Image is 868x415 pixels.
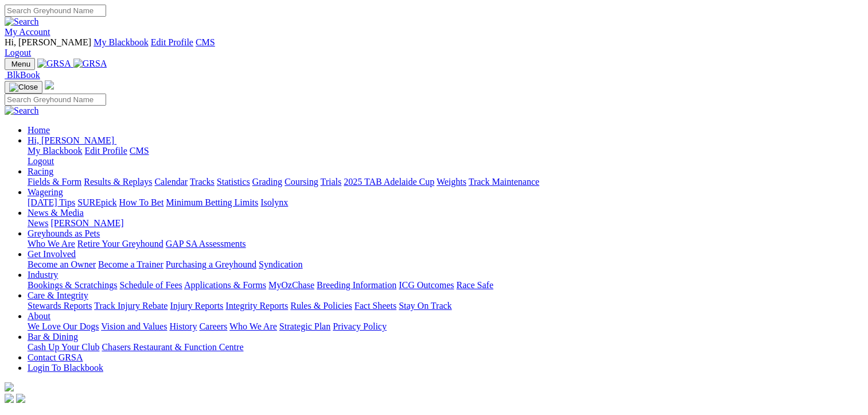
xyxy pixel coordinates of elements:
[28,197,863,208] div: Wagering
[28,259,863,270] div: Get Involved
[73,59,107,69] img: GRSA
[28,187,63,197] a: Wagering
[28,197,75,207] a: [DATE] Tips
[5,81,42,94] button: Toggle navigation
[28,146,83,156] a: My Blackbook
[399,301,451,311] a: Stay On Track
[28,352,83,362] a: Contact GRSA
[169,321,197,331] a: History
[28,218,48,228] a: News
[77,197,116,207] a: SUREpick
[285,177,318,187] a: Coursing
[84,177,152,187] a: Results & Replays
[28,146,863,166] div: Hi, [PERSON_NAME]
[217,177,250,187] a: Statistics
[28,177,81,187] a: Fields & Form
[28,156,54,166] a: Logout
[77,239,164,249] a: Retire Your Greyhound
[5,37,91,47] span: Hi, [PERSON_NAME]
[5,382,14,391] img: logo-grsa-white.png
[28,125,50,135] a: Home
[28,321,863,332] div: About
[170,301,223,311] a: Injury Reports
[28,342,863,352] div: Bar & Dining
[9,83,38,92] img: Close
[94,301,168,311] a: Track Injury Rebate
[28,135,114,145] span: Hi, [PERSON_NAME]
[252,177,282,187] a: Grading
[28,228,100,238] a: Greyhounds as Pets
[28,290,88,300] a: Care & Integrity
[94,37,149,47] a: My Blackbook
[5,106,39,116] img: Search
[5,5,106,17] input: Search
[28,280,117,290] a: Bookings & Scratchings
[151,37,193,47] a: Edit Profile
[28,239,75,249] a: Who We Are
[28,342,99,352] a: Cash Up Your Club
[259,259,302,269] a: Syndication
[28,249,76,259] a: Get Involved
[37,59,71,69] img: GRSA
[16,394,25,403] img: twitter.svg
[199,321,227,331] a: Careers
[119,197,164,207] a: How To Bet
[166,259,256,269] a: Purchasing a Greyhound
[45,80,54,90] img: logo-grsa-white.png
[28,363,103,373] a: Login To Blackbook
[437,177,466,187] a: Weights
[166,239,246,249] a: GAP SA Assessments
[355,301,396,311] a: Fact Sheets
[225,301,288,311] a: Integrity Reports
[196,37,215,47] a: CMS
[166,197,258,207] a: Minimum Betting Limits
[5,70,40,80] a: BlkBook
[469,177,539,187] a: Track Maintenance
[28,208,84,218] a: News & Media
[119,280,182,290] a: Schedule of Fees
[50,218,123,228] a: [PERSON_NAME]
[279,321,330,331] a: Strategic Plan
[28,321,99,331] a: We Love Our Dogs
[85,146,127,156] a: Edit Profile
[229,321,277,331] a: Who We Are
[11,60,30,68] span: Menu
[5,17,39,27] img: Search
[28,311,50,321] a: About
[290,301,352,311] a: Rules & Policies
[190,177,215,187] a: Tracks
[28,135,116,145] a: Hi, [PERSON_NAME]
[399,280,454,290] a: ICG Outcomes
[320,177,341,187] a: Trials
[28,218,863,228] div: News & Media
[101,321,167,331] a: Vision and Values
[7,70,40,80] span: BlkBook
[344,177,434,187] a: 2025 TAB Adelaide Cup
[5,394,14,403] img: facebook.svg
[5,37,863,58] div: My Account
[333,321,387,331] a: Privacy Policy
[28,301,92,311] a: Stewards Reports
[28,259,96,269] a: Become an Owner
[154,177,188,187] a: Calendar
[5,58,35,70] button: Toggle navigation
[184,280,266,290] a: Applications & Forms
[5,94,106,106] input: Search
[28,177,863,187] div: Racing
[102,342,243,352] a: Chasers Restaurant & Function Centre
[456,280,493,290] a: Race Safe
[268,280,314,290] a: MyOzChase
[5,48,31,57] a: Logout
[28,270,58,280] a: Industry
[260,197,288,207] a: Isolynx
[28,301,863,311] div: Care & Integrity
[28,239,863,249] div: Greyhounds as Pets
[28,166,53,176] a: Racing
[317,280,396,290] a: Breeding Information
[28,280,863,290] div: Industry
[130,146,149,156] a: CMS
[28,332,78,342] a: Bar & Dining
[5,27,50,37] a: My Account
[98,259,164,269] a: Become a Trainer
